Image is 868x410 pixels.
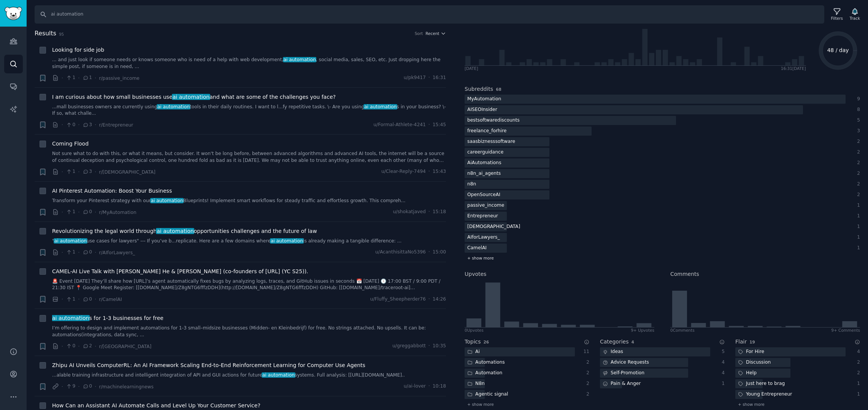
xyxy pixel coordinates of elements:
[831,328,860,333] div: 9+ Comments
[83,122,92,128] span: 3
[600,379,643,389] div: Pain & Anger
[99,169,155,175] span: r/[DEMOGRAPHIC_DATA]
[52,402,260,410] a: How Can an Assistant AI Automate Calls and Level Up Your Customer Service?
[99,76,139,81] span: r/passive_income
[583,391,590,398] div: 2
[583,380,590,387] div: 2
[66,249,75,256] span: 1
[465,158,504,168] div: AiAutomations
[465,244,489,253] div: CamelAI
[850,16,860,21] div: Track
[854,181,860,188] div: 2
[428,168,430,175] span: ·
[738,402,765,407] span: + show more
[95,295,96,303] span: ·
[465,105,500,115] div: AISEOInsider
[373,122,425,128] span: u/Formal-Athlete-4241
[425,31,446,36] button: Recent
[99,210,136,215] span: r/MyAutomation
[670,270,699,278] h2: Comments
[465,379,487,389] div: N8n
[52,314,163,322] span: s for 1-3 businesses for free
[66,343,75,350] span: 0
[52,361,365,369] a: Zhipu AI Unveils ComputerRL: An AI Framework Scaling End-to-End Reinforcement Learning for Comput...
[52,93,336,101] a: I am curious about how small businesses useai automationand what are some of the challenges you f...
[465,328,484,333] div: 0 Upvote s
[854,106,860,113] div: 8
[467,255,494,261] span: + show more
[854,245,860,252] div: 1
[78,249,79,256] span: ·
[467,402,494,407] span: + show more
[95,249,96,256] span: ·
[425,31,439,36] span: Recent
[78,208,79,216] span: ·
[51,315,90,321] span: ai automation
[631,340,634,344] span: 4
[59,32,64,36] span: 95
[83,343,92,350] span: 2
[735,390,795,399] div: Young Entrepreneur
[78,383,79,391] span: ·
[854,149,860,156] div: 2
[404,383,426,390] span: u/ai-lover
[428,209,430,215] span: ·
[52,140,89,148] a: Coming Flood
[465,95,504,104] div: MyAutomation
[465,358,508,367] div: Automations
[62,249,63,256] span: ·
[95,74,96,82] span: ·
[854,391,860,398] div: 1
[465,390,511,399] div: Agentic signal
[35,5,824,24] input: Search Keyword
[600,338,628,346] h2: Categories
[854,192,860,198] div: 2
[465,222,523,232] div: [DEMOGRAPHIC_DATA]
[854,160,860,166] div: 2
[95,208,96,216] span: ·
[392,343,426,350] span: u/greggabbott
[99,344,151,349] span: r/[GEOGRAPHIC_DATA]
[78,342,79,350] span: ·
[62,121,63,129] span: ·
[465,212,501,221] div: Entrepreneur
[484,340,489,344] span: 26
[83,249,92,256] span: 0
[99,250,135,255] span: r/AIforLawyers_
[433,296,446,303] span: 14:26
[781,66,806,71] div: 16:31 [DATE]
[465,66,478,71] div: [DATE]
[52,104,446,117] a: ...mall businesses owners are currently usingai automationtools in their daily routines. I want t...
[854,128,860,135] div: 3
[433,249,446,256] span: 15:00
[465,270,486,278] h2: Upvotes
[854,348,860,355] div: 4
[52,227,317,235] span: Revolutionizing the legal world through opportunities challenges and the future of law
[428,122,430,128] span: ·
[66,209,75,215] span: 1
[827,47,849,53] text: 48 / day
[283,57,317,62] span: ai automation
[52,314,163,322] a: ai automations for 1-3 businesses for free
[465,116,522,125] div: bestsoftwarediscounts
[95,383,96,391] span: ·
[52,268,308,275] span: CAMEL-AI Live Talk with [PERSON_NAME] He & [PERSON_NAME] (co-founders of [URL] (YC S25)).
[465,137,518,147] div: saasbiznesssoftware
[52,46,104,54] a: Looking for side job
[496,87,501,92] span: 68
[465,85,493,93] h2: Subreddits
[62,168,63,176] span: ·
[854,234,860,241] div: 1
[83,168,92,175] span: 3
[583,359,590,366] div: 2
[465,233,503,242] div: AIforLawyers_
[854,359,860,366] div: 2
[749,340,755,344] span: 19
[854,138,860,145] div: 2
[156,228,194,234] span: ai automation
[363,104,397,109] span: ai automation
[95,342,96,350] span: ·
[52,187,172,195] a: AI Pinterest Automation: Boost Your Business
